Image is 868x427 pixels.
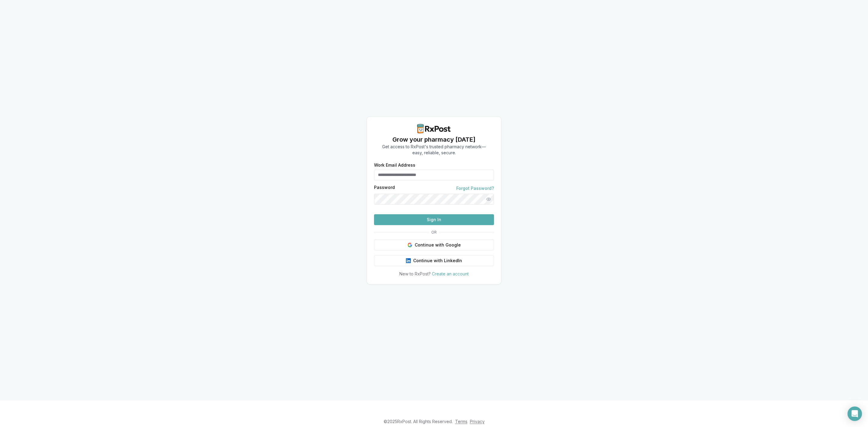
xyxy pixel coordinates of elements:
[432,271,469,276] a: Create an account
[455,419,467,424] a: Terms
[374,163,494,167] label: Work Email Address
[429,230,439,235] span: OR
[483,194,494,205] button: Show password
[374,185,395,191] label: Password
[374,255,494,266] button: Continue with LinkedIn
[382,144,486,156] p: Get access to RxPost's trusted pharmacy network— easy, reliable, secure.
[456,185,494,191] a: Forgot Password?
[374,214,494,225] button: Sign In
[374,240,494,250] button: Continue with Google
[406,258,411,263] img: LinkedIn
[470,419,485,424] a: Privacy
[848,407,862,421] div: Open Intercom Messenger
[399,271,431,276] span: New to RxPost?
[415,124,453,133] img: RxPost Logo
[382,135,486,144] h1: Grow your pharmacy [DATE]
[407,243,412,247] img: Google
